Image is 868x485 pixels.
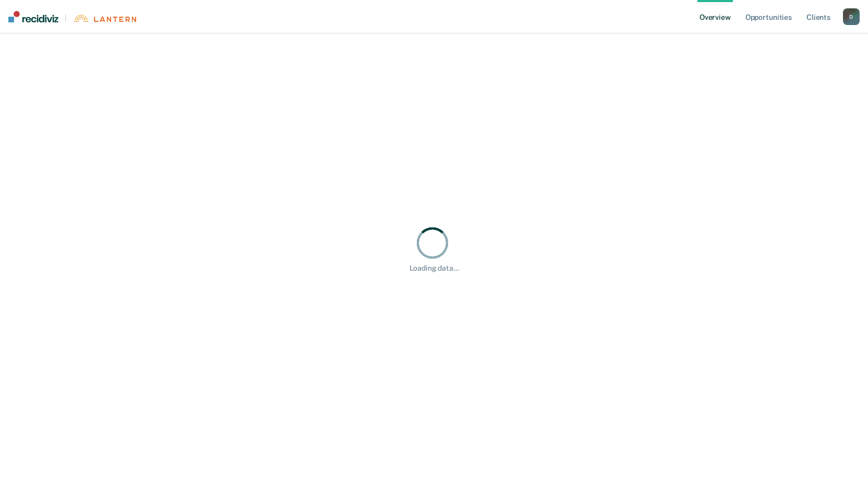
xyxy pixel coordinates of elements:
[409,264,459,273] div: Loading data...
[8,11,136,22] a: |
[58,14,73,22] span: |
[843,8,860,25] button: D
[8,11,58,22] img: Recidiviz
[73,15,136,22] img: Lantern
